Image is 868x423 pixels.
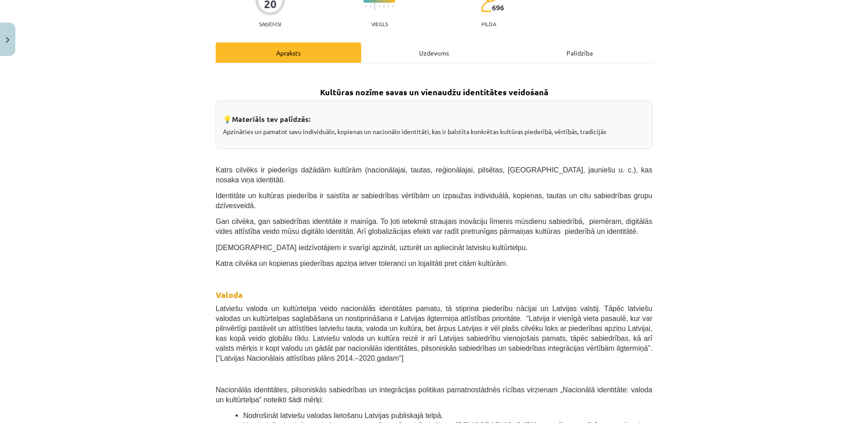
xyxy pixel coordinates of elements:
[365,5,366,7] img: icon-short-line-57e1e144782c952c97e751825c79c345078a6d821885a25fce030b3d8c18986b.svg
[216,305,652,362] span: Latviešu valoda un kultūrtelpa veido nacionālās identitātes pamatu, tā stiprina piederību nācijai...
[216,42,361,63] div: Apraksts
[481,21,496,27] p: pilda
[371,21,388,27] p: Viegls
[388,5,389,7] img: icon-short-line-57e1e144782c952c97e751825c79c345078a6d821885a25fce030b3d8c18986b.svg
[507,42,652,63] div: Palīdzība
[379,5,380,7] img: icon-short-line-57e1e144782c952c97e751825c79c345078a6d821885a25fce030b3d8c18986b.svg
[216,218,652,235] span: Gan cilvēka, gan sabiedrības identitāte ir mainīga. To ļoti ietekmē straujais inovāciju līmenis m...
[255,21,285,27] p: Saņemsi
[243,412,443,419] span: Nodrošināt latviešu valodas lietošanu Latvijas publiskajā telpā.
[383,5,384,7] img: icon-short-line-57e1e144782c952c97e751825c79c345078a6d821885a25fce030b3d8c18986b.svg
[223,127,645,136] p: Apzināties un pamatot savu individuālo, kopienas un nacionālo identitāti, kas ir balstīta konkrēt...
[392,5,393,7] img: icon-short-line-57e1e144782c952c97e751825c79c345078a6d821885a25fce030b3d8c18986b.svg
[216,192,652,209] span: Identitāte un kultūras piederība ir saistīta ar sabiedrības vērtībām un izpaužas individuālā, kop...
[370,5,371,7] img: icon-short-line-57e1e144782c952c97e751825c79c345078a6d821885a25fce030b3d8c18986b.svg
[223,108,645,125] h3: 💡
[6,37,9,43] img: icon-close-lesson-0947bae3869378f0d4975bcd49f059093ad1ed9edebbc8119c70593378902aed.svg
[216,166,652,184] span: Katrs cilvēks ir piederīgs dažādām kultūrām (nacionālajai, tautas, reģionālajai, pilsētas, [GEOGR...
[216,260,508,267] span: Katra cilvēka un kopienas piederības apziņa ietver toleranci un lojalitāti pret citām kultūrām.
[216,244,528,251] span: [DEMOGRAPHIC_DATA] iedzīvotājiem ir svarīgi apzināt, uzturēt un apliecināt latvisku kultūrtelpu.
[320,87,548,97] strong: Kultūras nozīme savas un vienaudžu identitātes veidošanā
[492,4,504,12] span: 696
[232,114,311,124] strong: Materiāls tev palīdzēs:
[216,289,243,300] strong: Valoda
[216,386,652,404] span: Nacionālās identitātes, pilsoniskās sabiedrības un integrācijas politikas pamatnostādnēs rīcības ...
[361,42,507,63] div: Uzdevums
